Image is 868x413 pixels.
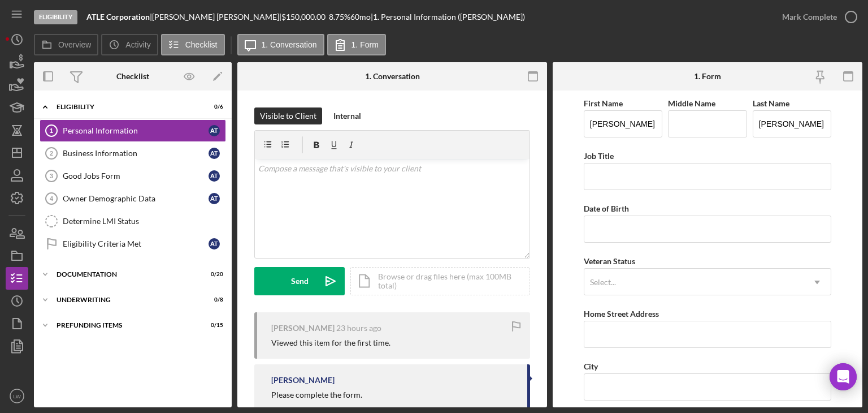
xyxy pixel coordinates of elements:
button: Checklist [161,34,225,55]
a: 1Personal Informationat [40,119,226,142]
div: 8.75 % [329,12,350,21]
button: 1. Conversation [237,34,324,55]
button: Mark Complete [771,6,862,28]
label: Activity [125,40,150,49]
text: LW [13,393,21,399]
div: $150,000.00 [281,12,329,21]
div: Viewed this item for the first time. [271,338,390,347]
div: Good Jobs Form [63,171,209,180]
a: Determine LMI Status [40,210,226,233]
div: Eligibility Criteria Met [63,239,209,248]
label: 1. Conversation [262,40,317,49]
button: Visible to Client [254,107,322,124]
a: Eligibility Criteria Metat [40,233,226,255]
div: Internal [333,107,361,124]
div: 60 mo [350,12,371,21]
div: Eligibility [57,104,195,110]
button: 1. Form [327,34,386,55]
a: 4Owner Demographic Dataat [40,187,226,210]
label: City [584,362,598,371]
div: Visible to Client [260,107,316,124]
button: Internal [328,107,367,124]
div: a t [209,193,220,204]
a: 3Good Jobs Format [40,165,226,187]
div: Checklist [116,72,149,81]
label: Job Title [584,151,614,161]
div: Underwriting [57,296,195,303]
div: 0 / 8 [203,296,223,303]
div: [PERSON_NAME] [271,376,335,385]
div: Send [291,267,309,295]
label: Checklist [185,40,218,49]
div: Eligibility [34,10,77,24]
div: Determine LMI Status [63,217,225,226]
div: 1. Conversation [365,72,420,81]
div: 0 / 6 [203,104,223,110]
a: 2Business Informationat [40,142,226,165]
div: Prefunding Items [57,322,195,329]
label: 1. Form [351,40,379,49]
label: Last Name [753,98,789,108]
div: Open Intercom Messenger [830,363,857,390]
div: | 1. Personal Information ([PERSON_NAME]) [371,12,525,21]
div: a t [209,148,220,159]
button: Activity [101,34,158,55]
time: 2025-08-20 21:42 [336,324,381,333]
label: Overview [58,40,91,49]
label: Middle Name [668,98,715,108]
tspan: 4 [50,195,54,202]
div: [PERSON_NAME] [PERSON_NAME] | [152,12,281,21]
div: a t [209,238,220,249]
button: Overview [34,34,98,55]
div: 0 / 20 [203,271,223,278]
button: LW [6,385,28,407]
div: Owner Demographic Data [63,194,209,203]
label: First Name [584,98,623,108]
button: Send [254,267,345,295]
div: Personal Information [63,126,209,135]
div: 0 / 15 [203,322,223,329]
div: Select... [590,278,616,287]
div: Business Information [63,149,209,158]
tspan: 1 [50,127,53,134]
div: | [86,12,152,21]
div: Please complete the form. [271,390,362,399]
div: [PERSON_NAME] [271,324,335,333]
div: Mark Complete [782,6,837,28]
div: a t [209,125,220,136]
label: Home Street Address [584,309,659,319]
div: Documentation [57,271,195,278]
b: ATLE Corporation [86,12,150,21]
div: 1. Form [694,72,721,81]
tspan: 3 [50,173,53,179]
tspan: 2 [50,150,53,157]
div: a t [209,170,220,182]
label: Date of Birth [584,204,629,213]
